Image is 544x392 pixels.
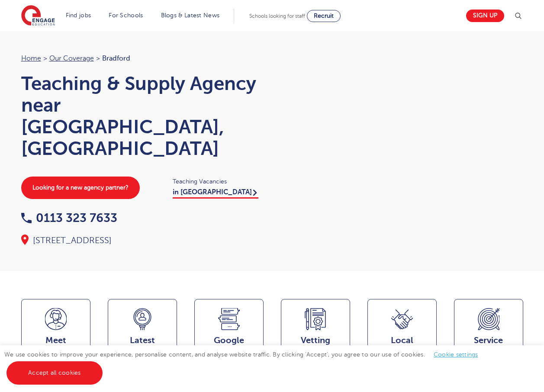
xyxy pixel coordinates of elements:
[286,335,345,356] span: Vetting Standards
[194,299,264,369] a: GoogleReviews
[466,10,504,22] a: Sign up
[49,55,94,62] a: Our coverage
[21,53,264,64] nav: breadcrumb
[113,335,172,356] span: Latest Vacancies
[6,361,103,385] a: Accept all cookies
[173,188,258,199] a: in [GEOGRAPHIC_DATA]
[96,55,100,62] span: >
[459,335,518,356] span: Service Area
[314,13,334,19] span: Recruit
[454,299,523,369] a: ServiceArea
[434,351,478,358] a: Cookie settings
[21,299,90,369] a: Meetthe team
[26,335,86,356] span: Meet the team
[102,55,130,62] span: Bradford
[21,73,264,159] h1: Teaching & Supply Agency near [GEOGRAPHIC_DATA], [GEOGRAPHIC_DATA]
[161,12,220,19] a: Blogs & Latest News
[21,55,41,62] a: Home
[173,177,264,186] span: Teaching Vacancies
[21,5,55,27] img: Engage Education
[199,335,259,356] span: Google Reviews
[43,55,47,62] span: >
[109,12,143,19] a: For Schools
[367,299,437,369] a: Local Partnerships
[66,12,91,19] a: Find jobs
[108,299,177,369] a: LatestVacancies
[307,10,341,22] a: Recruit
[4,351,487,376] span: We use cookies to improve your experience, personalise content, and analyse website traffic. By c...
[372,335,432,356] span: Local Partnerships
[281,299,350,369] a: VettingStandards
[21,211,117,225] a: 0113 323 7633
[249,13,305,19] span: Schools looking for staff
[21,177,140,199] a: Looking for a new agency partner?
[21,235,264,247] div: [STREET_ADDRESS]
